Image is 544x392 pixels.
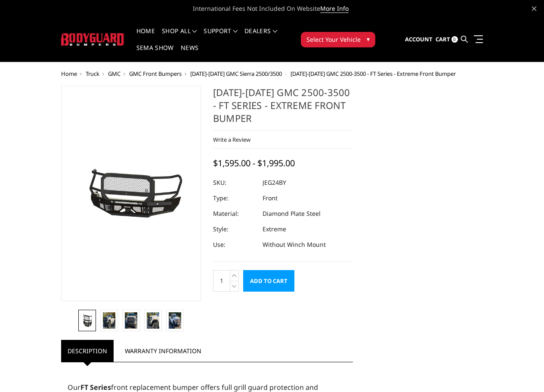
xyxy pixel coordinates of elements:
h1: [DATE]-[DATE] GMC 2500-3500 - FT Series - Extreme Front Bumper [213,86,353,131]
a: Dealers [244,28,277,45]
span: [DATE]-[DATE] GMC 2500-3500 - FT Series - Extreme Front Bumper [291,70,456,78]
span: Cart [436,35,450,43]
img: 2024-2025 GMC 2500-3500 - FT Series - Extreme Front Bumper [103,312,115,329]
img: 2024-2025 GMC 2500-3500 - FT Series - Extreme Front Bumper [64,162,198,225]
a: Cart 0 [436,28,458,51]
a: GMC [108,70,121,78]
a: Description [61,340,114,362]
dt: SKU: [213,175,256,190]
img: 2024-2025 GMC 2500-3500 - FT Series - Extreme Front Bumper [147,312,159,329]
dt: Style: [213,221,256,237]
a: Home [61,70,77,78]
a: GMC Front Bumpers [129,70,182,78]
a: News [181,45,198,62]
dt: Material: [213,206,256,221]
strong: FT Series [80,383,111,392]
span: Account [405,35,433,43]
dd: Extreme [263,221,286,237]
dd: JEG24BY [263,175,286,190]
input: Add to Cart [243,270,294,292]
dd: Diamond Plate Steel [263,206,321,221]
a: shop all [162,28,197,45]
a: Warranty Information [118,340,208,362]
img: 2024-2025 GMC 2500-3500 - FT Series - Extreme Front Bumper [81,312,93,329]
dd: Front [263,190,278,206]
img: 2024-2025 GMC 2500-3500 - FT Series - Extreme Front Bumper [125,312,137,329]
dd: Without Winch Mount [263,237,326,252]
a: Home [136,28,155,45]
a: SEMA Show [136,45,174,62]
img: 2024-2025 GMC 2500-3500 - FT Series - Extreme Front Bumper [169,312,181,329]
span: 0 [451,36,458,43]
a: [DATE]-[DATE] GMC Sierra 2500/3500 [190,70,282,78]
a: 2024-2025 GMC 2500-3500 - FT Series - Extreme Front Bumper [61,86,201,301]
a: Account [405,28,433,51]
button: Select Your Vehicle [301,32,375,47]
a: Support [204,28,238,45]
span: Select Your Vehicle [306,35,361,44]
span: ▾ [367,34,370,44]
span: $1,595.00 - $1,995.00 [213,157,295,169]
a: More Info [320,4,349,13]
img: BODYGUARD BUMPERS [61,33,124,46]
a: Truck [86,70,99,78]
dt: Type: [213,190,256,206]
a: Write a Review [213,136,250,143]
dt: Use: [213,237,256,252]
